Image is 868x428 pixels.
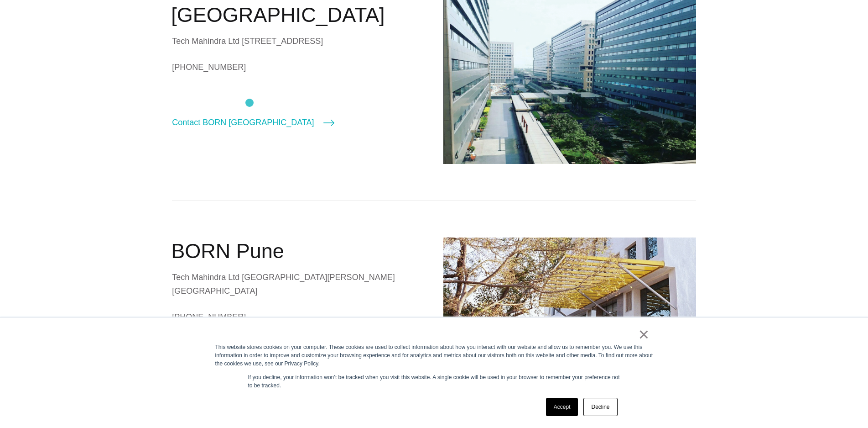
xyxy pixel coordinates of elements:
div: This website stores cookies on your computer. These cookies are used to collect information about... [215,343,653,368]
a: [PHONE_NUMBER] [172,60,425,74]
a: Accept [546,398,578,416]
a: Contact BORN [GEOGRAPHIC_DATA] [172,116,334,129]
div: Tech Mahindra Ltd [STREET_ADDRESS] [172,34,425,48]
div: Tech Mahindra Ltd [GEOGRAPHIC_DATA][PERSON_NAME] [GEOGRAPHIC_DATA] [172,270,425,298]
a: [PHONE_NUMBER] [172,310,425,324]
a: × [639,330,650,338]
p: If you decline, your information won’t be tracked when you visit this website. A single cookie wi... [248,373,620,390]
h2: BORN Pune [171,238,425,265]
a: Decline [583,398,617,416]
